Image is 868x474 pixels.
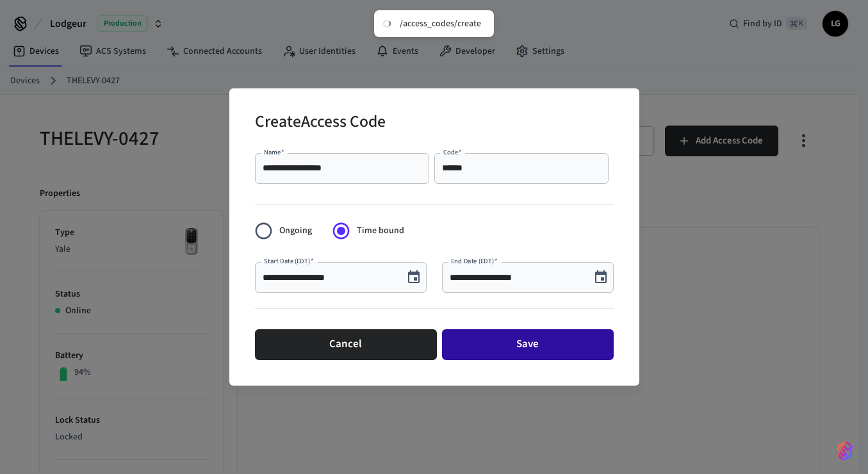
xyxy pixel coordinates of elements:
[442,329,614,360] button: Save
[588,265,614,290] button: Choose date, selected date is Sep 21, 2025
[401,265,427,290] button: Choose date, selected date is Sep 18, 2025
[264,147,284,157] label: Name
[255,104,386,143] h2: Create Access Code
[279,224,312,238] span: Ongoing
[451,256,497,266] label: End Date (EDT)
[443,147,462,157] label: Code
[357,224,404,238] span: Time bound
[264,256,313,266] label: Start Date (EDT)
[255,329,437,360] button: Cancel
[400,18,481,29] div: /access_codes/create
[837,441,853,461] img: SeamLogoGradient.69752ec5.svg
